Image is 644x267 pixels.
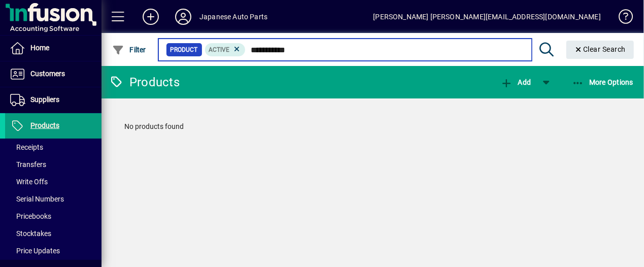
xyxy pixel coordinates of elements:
span: Add [500,78,531,86]
button: Filter [110,41,149,59]
a: Customers [5,61,101,87]
div: Japanese Auto Parts [199,9,267,25]
span: Transfers [10,160,46,169]
a: Receipts [5,139,101,156]
span: Serial Numbers [10,195,64,203]
span: Home [30,44,49,52]
span: Products [30,121,59,129]
a: Suppliers [5,87,101,113]
span: Suppliers [30,95,59,104]
span: Customers [30,70,65,78]
span: Active [209,46,230,53]
a: Transfers [5,156,101,173]
a: Serial Numbers [5,190,101,208]
span: More Options [572,78,634,86]
a: Stocktakes [5,225,101,242]
span: Write Offs [10,178,48,186]
button: More Options [569,73,636,91]
span: Clear Search [574,45,626,53]
span: Price Updates [10,247,60,255]
span: Receipts [10,143,43,151]
span: Product [171,45,198,55]
span: Stocktakes [10,229,51,238]
button: Add [498,73,533,91]
a: Knowledge Base [611,2,631,35]
mat-chip: Activation Status: Active [205,43,246,56]
div: Products [109,74,180,90]
button: Clear [566,41,634,59]
div: [PERSON_NAME] [PERSON_NAME][EMAIL_ADDRESS][DOMAIN_NAME] [373,9,601,25]
span: Pricebooks [10,212,51,220]
button: Profile [167,8,199,26]
a: Pricebooks [5,208,101,225]
button: Add [134,8,167,26]
div: No products found [114,111,631,142]
a: Home [5,36,101,61]
a: Price Updates [5,242,101,259]
span: Filter [112,46,146,54]
a: Write Offs [5,173,101,190]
